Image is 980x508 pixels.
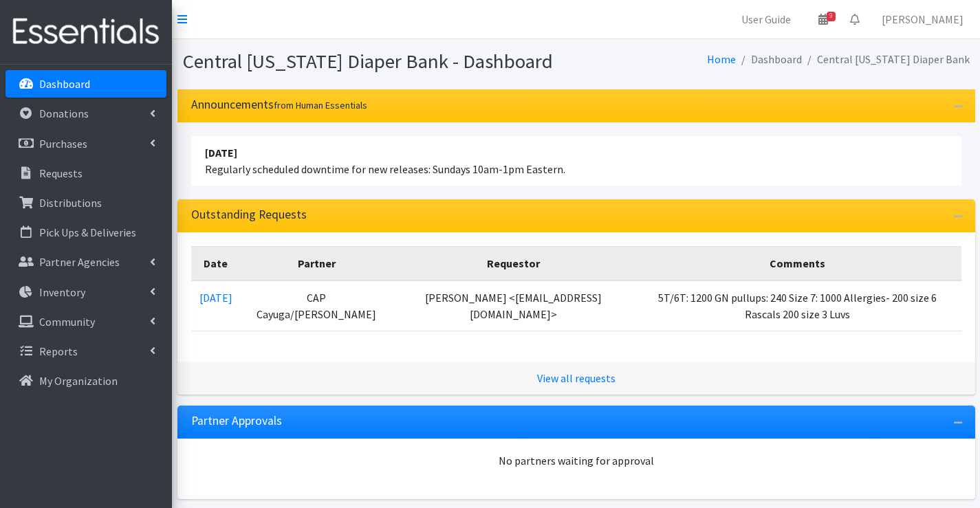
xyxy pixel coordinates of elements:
a: [DATE] [199,291,232,305]
p: Inventory [39,285,85,299]
th: Partner [241,246,393,280]
p: Purchases [39,137,87,151]
a: Pick Ups & Deliveries [6,219,166,246]
img: HumanEssentials [6,9,166,55]
p: Donations [39,107,89,120]
a: My Organization [6,367,166,395]
a: Partner Agencies [6,248,166,276]
a: 9 [807,5,839,33]
p: Distributions [39,196,102,210]
div: No partners waiting for approval [191,452,961,469]
a: Distributions [6,189,166,217]
small: from Human Essentials [274,99,367,111]
a: Donations [6,100,166,127]
td: 5T/6T: 1200 GN pullups: 240 Size 7: 1000 Allergies- 200 size 6 Rascals 200 size 3 Luvs [634,280,961,331]
p: Community [39,315,95,329]
a: User Guide [730,5,802,33]
a: Inventory [6,278,166,306]
h3: Outstanding Requests [191,208,307,222]
p: Requests [39,166,83,180]
h1: Central [US_STATE] Diaper Bank - Dashboard [183,49,571,74]
a: Requests [6,159,166,187]
li: Dashboard [736,49,802,69]
span: 9 [827,12,836,21]
td: [PERSON_NAME] <[EMAIL_ADDRESS][DOMAIN_NAME]> [393,280,634,331]
p: Dashboard [39,77,90,91]
p: Pick Ups & Deliveries [39,225,136,239]
td: CAP Cayuga/[PERSON_NAME] [241,280,393,331]
th: Requestor [393,246,634,280]
th: Date [191,246,241,280]
p: My Organization [39,374,118,388]
a: View all requests [537,371,616,385]
a: Dashboard [6,70,166,98]
p: Partner Agencies [39,255,120,269]
h3: Partner Approvals [191,414,282,428]
li: Central [US_STATE] Diaper Bank [802,49,970,69]
a: [PERSON_NAME] [871,5,974,33]
p: Reports [39,344,78,358]
strong: [DATE] [205,146,237,159]
a: Purchases [6,130,166,157]
h3: Announcements [191,98,367,112]
a: Home [707,52,736,66]
a: Reports [6,338,166,365]
th: Comments [634,246,961,280]
a: Community [6,308,166,335]
li: Regularly scheduled downtime for new releases: Sundays 10am-1pm Eastern. [191,136,961,186]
